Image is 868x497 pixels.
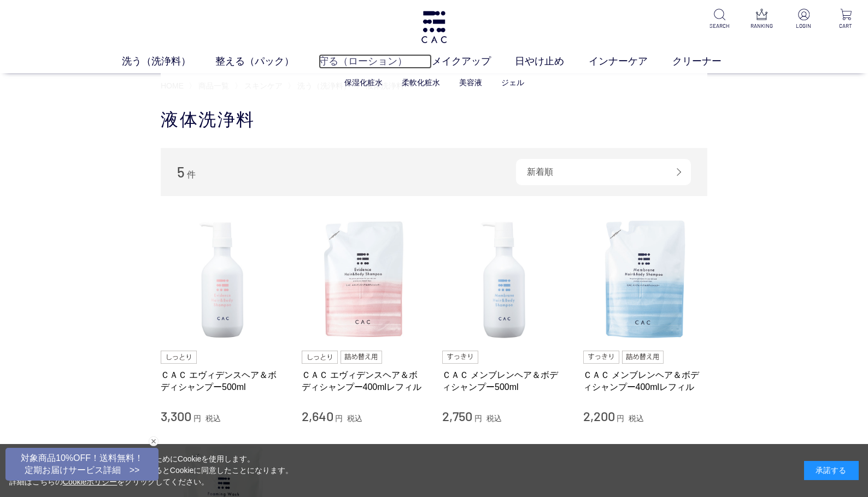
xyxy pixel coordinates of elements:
[486,414,502,423] span: 税込
[790,9,817,30] a: LOGIN
[161,351,197,364] img: しっとり
[804,461,859,480] div: 承諾する
[302,408,333,424] span: 2,640
[442,408,472,424] span: 2,750
[442,369,567,393] a: ＣＡＣ メンブレンヘア＆ボディシャンプー500ml
[177,163,185,180] span: 5
[193,414,201,423] span: 円
[344,78,383,87] a: 保湿化粧水
[672,54,746,69] a: クリーナー
[748,22,775,30] p: RANKING
[790,22,817,30] p: LOGIN
[302,351,338,364] img: しっとり
[402,78,440,87] a: 柔軟化粧水
[501,78,524,87] a: ジェル
[442,351,478,364] img: すっきり
[474,414,482,423] span: 円
[161,408,191,424] span: 3,300
[215,54,319,69] a: 整える（パック）
[161,108,707,132] h1: 液体洗浄料
[420,11,448,43] img: logo
[832,9,859,30] a: CART
[832,22,859,30] p: CART
[206,414,221,423] span: 税込
[442,218,567,342] img: ＣＡＣ メンブレンヘア＆ボディシャンプー500ml
[432,54,515,69] a: メイクアップ
[583,408,615,424] span: 2,200
[589,54,672,69] a: インナーケア
[187,170,196,179] span: 件
[302,218,426,342] img: ＣＡＣ エヴィデンスヘア＆ボディシャンプー400mlレフィル
[347,414,362,423] span: 税込
[335,414,343,423] span: 円
[459,78,482,87] a: 美容液
[302,369,426,393] a: ＣＡＣ エヴィデンスヘア＆ボディシャンプー400mlレフィル
[161,218,285,342] img: ＣＡＣ エヴィデンスヘア＆ボディシャンプー500ml
[617,414,624,423] span: 円
[122,54,215,69] a: 洗う（洗浄料）
[622,351,664,364] img: 詰め替え用
[161,369,285,393] a: ＣＡＣ エヴィデンスヘア＆ボディシャンプー500ml
[583,369,708,393] a: ＣＡＣ メンブレンヘア＆ボディシャンプー400mlレフィル
[706,9,733,30] a: SEARCH
[629,414,644,423] span: 税込
[515,54,589,69] a: 日やけ止め
[583,218,708,342] img: ＣＡＣ メンブレンヘア＆ボディシャンプー400mlレフィル
[341,351,383,364] img: 詰め替え用
[706,22,733,30] p: SEARCH
[748,9,775,30] a: RANKING
[516,159,691,185] div: 新着順
[319,54,432,69] a: 守る（ローション）
[583,351,619,364] img: すっきり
